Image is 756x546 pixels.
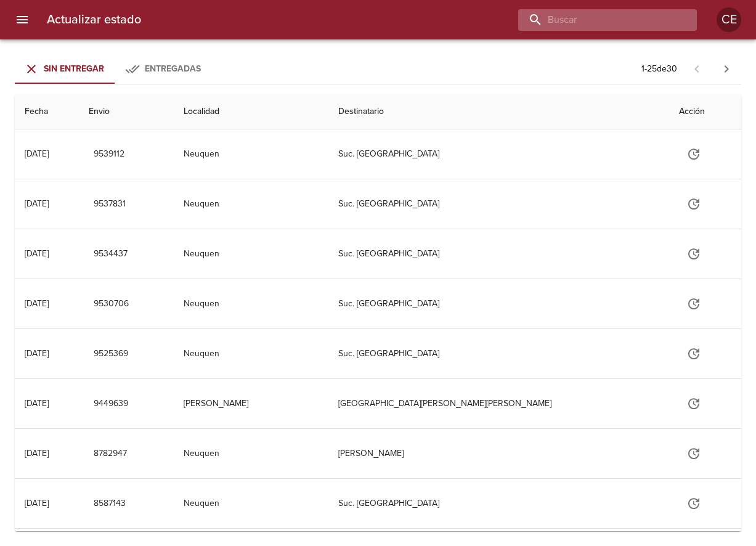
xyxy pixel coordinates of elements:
[94,147,124,162] span: 9539112
[15,94,79,129] th: Fecha
[328,329,669,378] td: Suc. [GEOGRAPHIC_DATA]
[89,243,132,266] button: 9534437
[89,393,133,415] button: 9449639
[94,197,126,212] span: 9537831
[679,497,709,508] span: Actualizar estado y agregar documentación
[25,198,49,209] div: [DATE]
[328,229,669,279] td: Suc. [GEOGRAPHIC_DATA]
[679,248,709,258] span: Actualizar estado y agregar documentación
[679,198,709,208] span: Actualizar estado y agregar documentación
[174,379,329,428] td: [PERSON_NAME]
[174,94,329,129] th: Localidad
[89,293,134,316] button: 9530706
[682,62,712,75] span: Pagina anterior
[328,129,669,179] td: Suc. [GEOGRAPHIC_DATA]
[174,129,329,179] td: Neuquen
[328,479,669,528] td: Suc. [GEOGRAPHIC_DATA]
[25,498,49,508] div: [DATE]
[679,348,709,358] span: Actualizar estado y agregar documentación
[94,296,129,312] span: 9530706
[79,94,174,129] th: Envio
[25,248,49,259] div: [DATE]
[145,63,201,74] span: Entregadas
[94,396,128,412] span: 9449639
[679,298,709,308] span: Actualizar estado y agregar documentación
[328,279,669,328] td: Suc. [GEOGRAPHIC_DATA]
[328,179,669,229] td: Suc. [GEOGRAPHIC_DATA]
[25,398,49,409] div: [DATE]
[47,10,141,30] h6: Actualizar estado
[89,143,129,166] button: 9539112
[89,492,131,515] button: 8587143
[328,94,669,129] th: Destinatario
[712,54,741,84] span: Pagina siguiente
[328,379,669,428] td: [GEOGRAPHIC_DATA][PERSON_NAME][PERSON_NAME]
[518,9,676,31] input: buscar
[94,446,127,462] span: 8782947
[174,429,329,478] td: Neuquen
[679,148,709,158] span: Actualizar estado y agregar documentación
[174,179,329,229] td: Neuquen
[7,5,37,35] button: menu
[89,442,132,465] button: 8782947
[25,448,49,458] div: [DATE]
[174,229,329,279] td: Neuquen
[174,329,329,378] td: Neuquen
[174,279,329,328] td: Neuquen
[679,447,709,458] span: Actualizar estado y agregar documentación
[679,397,709,408] span: Actualizar estado y agregar documentación
[717,7,741,32] div: Abrir información de usuario
[89,343,133,365] button: 9525369
[94,496,126,511] span: 8587143
[717,7,741,32] div: CE
[641,63,677,75] p: 1 - 25 de 30
[25,149,49,159] div: [DATE]
[25,348,49,359] div: [DATE]
[44,63,104,74] span: Sin Entregar
[94,247,128,262] span: 9534437
[328,429,669,478] td: [PERSON_NAME]
[174,479,329,528] td: Neuquen
[15,54,212,84] div: Tabs Envios
[94,346,128,362] span: 9525369
[669,94,741,129] th: Acción
[89,193,131,216] button: 9537831
[25,298,49,309] div: [DATE]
